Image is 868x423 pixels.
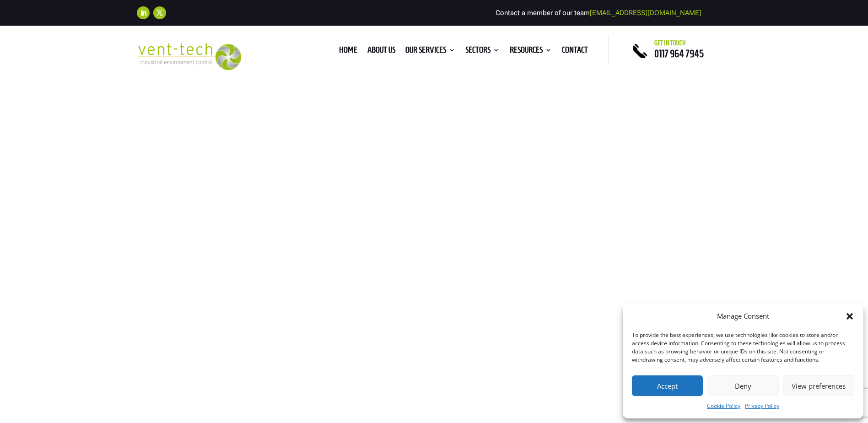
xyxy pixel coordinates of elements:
[562,47,588,57] a: Contact
[510,47,552,57] a: Resources
[632,331,853,364] div: To provide the best experiences, we use technologies like cookies to store and/or access device i...
[632,375,703,396] button: Accept
[590,9,701,17] a: [EMAIL_ADDRESS][DOMAIN_NAME]
[845,312,854,321] div: Close dialog
[137,43,242,70] img: 2023-09-27T08_35_16.549ZVENT-TECH---Clear-background
[339,47,357,57] a: Home
[465,47,500,57] a: Sectors
[783,375,854,396] button: View preferences
[367,47,395,57] a: About us
[717,311,769,322] div: Manage Consent
[707,401,740,412] a: Cookie Policy
[745,401,779,412] a: Privacy Policy
[153,6,166,19] a: Follow on X
[707,375,778,396] button: Deny
[654,39,686,47] span: Get in touch
[137,6,150,19] a: Follow on LinkedIn
[405,47,455,57] a: Our Services
[496,9,701,17] span: Contact a member of our team
[654,48,704,59] a: 0117 964 7945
